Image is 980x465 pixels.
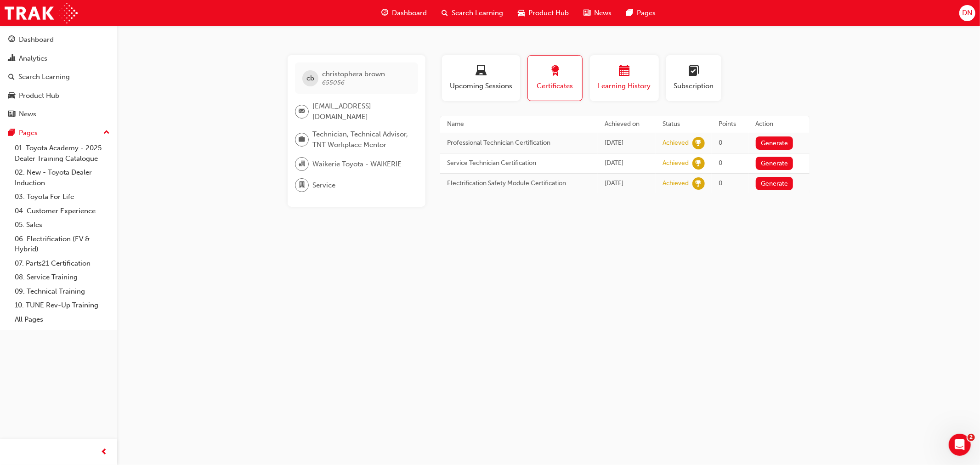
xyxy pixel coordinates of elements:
span: calendar-icon [619,65,630,78]
span: guage-icon [8,36,15,44]
button: DN [959,5,975,21]
span: prev-icon [101,447,108,458]
span: Product Hub [528,8,569,18]
img: Trak [5,3,78,23]
div: Dashboard [19,34,54,45]
span: News [594,8,612,18]
span: Wed Aug 28 2024 14:25:20 GMT+0930 (Australian Central Standard Time) [605,159,623,167]
a: 06. Electrification (EV & Hybrid) [11,232,113,256]
a: 03. Toyota For Life [11,190,113,204]
div: Product Hub [19,91,59,101]
span: Subscription [673,81,714,91]
span: news-icon [8,110,15,119]
span: Search Learning [452,8,503,18]
div: Search Learning [18,72,70,82]
span: briefcase-icon [299,134,305,146]
a: 02. New - Toyota Dealer Induction [11,165,113,190]
span: 2 [968,434,975,441]
span: 655056 [322,79,345,86]
a: search-iconSearch Learning [434,4,510,23]
button: Learning History [590,55,659,101]
a: 05. Sales [11,218,113,232]
button: Pages [4,125,113,142]
th: Points [712,116,749,133]
span: award-icon [549,65,561,78]
button: DashboardAnalyticsSearch LearningProduct HubNews [4,29,113,125]
button: Generate [756,157,793,170]
div: Achieved [663,159,689,168]
span: car-icon [518,7,525,19]
span: pages-icon [8,129,15,137]
div: Achieved [663,179,689,188]
td: Professional Technician Certification [440,133,598,153]
span: Learning History [597,81,652,91]
a: All Pages [11,312,113,327]
button: Upcoming Sessions [442,55,520,101]
span: up-icon [103,127,110,139]
span: pages-icon [626,7,633,19]
span: Fri May 30 2025 15:30:58 GMT+0930 (Australian Central Standard Time) [605,139,623,147]
span: 0 [719,139,722,147]
span: learningRecordVerb_ACHIEVE-icon [692,177,705,190]
div: Analytics [19,53,47,64]
span: Certificates [535,81,575,91]
span: Upcoming Sessions [449,81,513,91]
span: car-icon [8,92,15,100]
div: Pages [19,128,38,138]
span: 0 [719,179,722,187]
a: 07. Parts21 Certification [11,256,113,271]
a: 08. Service Training [11,270,113,284]
span: organisation-icon [299,158,305,170]
button: Generate [756,177,793,190]
th: Status [656,116,712,133]
a: 10. TUNE Rev-Up Training [11,298,113,312]
a: 01. Toyota Academy - 2025 Dealer Training Catalogue [11,141,113,165]
span: [EMAIL_ADDRESS][DOMAIN_NAME] [312,101,411,122]
div: News [19,109,36,119]
span: search-icon [8,73,15,81]
a: Analytics [4,50,113,67]
span: Tue Aug 27 2024 16:04:21 GMT+0930 (Australian Central Standard Time) [605,179,623,187]
a: car-iconProduct Hub [510,4,576,23]
th: Achieved on [598,116,656,133]
span: chart-icon [8,55,15,63]
a: News [4,106,113,123]
button: Certificates [527,55,583,101]
a: guage-iconDashboard [374,4,434,23]
div: Achieved [663,139,689,147]
span: email-icon [299,106,305,118]
span: guage-icon [381,7,388,19]
span: laptop-icon [476,65,487,78]
span: Waikerie Toyota - WAIKERIE [312,159,402,170]
span: learningRecordVerb_ACHIEVE-icon [692,137,705,149]
span: Technician, Technical Advisor, TNT Workplace Mentor [312,129,411,150]
a: Dashboard [4,31,113,48]
span: department-icon [299,179,305,191]
button: Generate [756,136,793,150]
th: Action [749,116,810,133]
span: search-icon [442,7,448,19]
a: 04. Customer Experience [11,204,113,218]
a: Product Hub [4,87,113,104]
span: news-icon [583,7,590,19]
a: Search Learning [4,68,113,85]
a: pages-iconPages [619,4,663,23]
span: christophera brown [322,70,385,78]
td: Electrification Safety Module Certification [440,173,598,193]
span: DN [962,8,972,18]
a: news-iconNews [576,4,619,23]
span: Pages [637,8,656,18]
iframe: Intercom live chat [949,434,971,456]
span: learningplan-icon [688,65,699,78]
a: 09. Technical Training [11,284,113,299]
span: Service [312,180,335,191]
button: Subscription [666,55,721,101]
th: Name [440,116,598,133]
span: learningRecordVerb_ACHIEVE-icon [692,157,705,170]
td: Service Technician Certification [440,153,598,173]
span: 0 [719,159,722,167]
span: Dashboard [392,8,427,18]
span: cb [306,73,314,84]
